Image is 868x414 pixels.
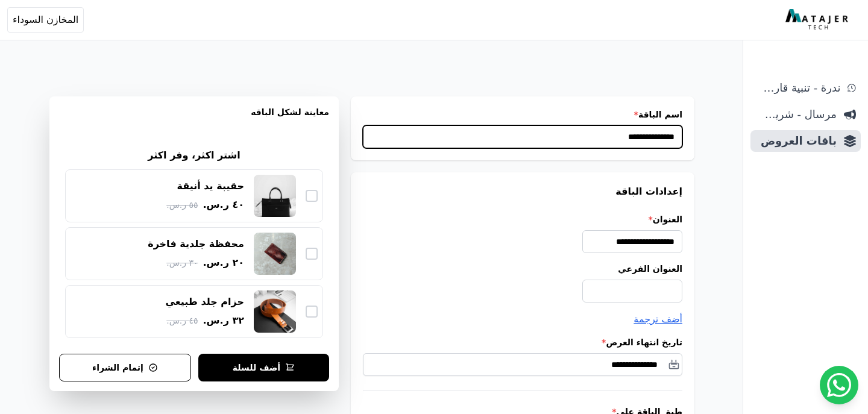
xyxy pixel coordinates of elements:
[363,184,682,199] h3: إعدادات الباقة
[177,180,244,193] div: حقيبة يد أنيقة
[166,257,198,269] span: ٣٠ ر.س.
[7,7,84,33] button: المخازن السوداء
[785,9,851,31] img: MatajerTech Logo
[166,199,198,212] span: ٥٥ ر.س.
[203,198,244,212] span: ٤٠ ر.س.
[755,106,837,123] span: مرسال - شريط دعاية
[59,106,329,133] h3: معاينة لشكل الباقه
[634,312,682,327] button: أضف ترجمة
[755,80,840,96] span: ندرة - تنبية قارب علي النفاذ
[254,290,296,333] img: حزام جلد طبيعي
[755,133,837,149] span: باقات العروض
[634,313,682,325] span: أضف ترجمة
[166,295,245,309] div: حزام جلد طبيعي
[254,175,296,217] img: حقيبة يد أنيقة
[148,148,240,163] h2: اشتر اكثر، وفر اكثر
[363,213,682,225] label: العنوان
[59,354,191,381] button: إتمام الشراء
[203,256,244,270] span: ٢٠ ر.س.
[166,315,198,327] span: ٤٥ ر.س.
[148,237,244,251] div: محفظة جلدية فاخرة
[198,354,329,381] button: أضف للسلة
[254,233,296,275] img: محفظة جلدية فاخرة
[13,13,78,27] span: المخازن السوداء
[203,313,244,328] span: ٣٢ ر.س.
[363,108,682,121] label: اسم الباقة
[363,336,682,348] label: تاريخ انتهاء العرض
[363,263,682,275] label: العنوان الفرعي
